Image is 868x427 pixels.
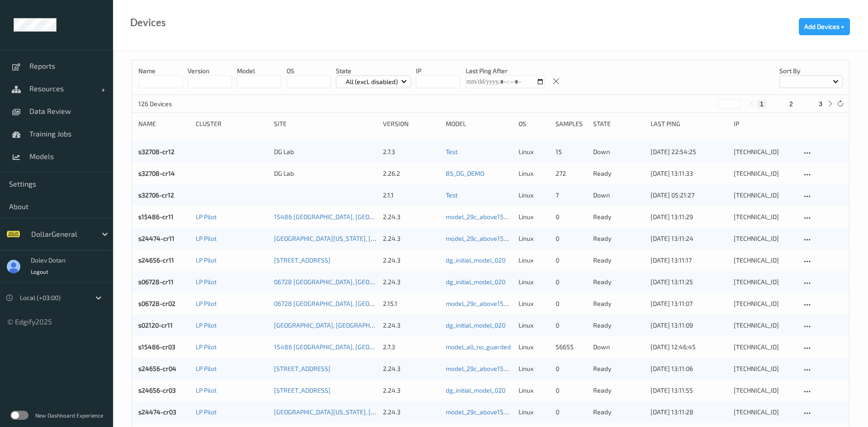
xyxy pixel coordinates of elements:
[138,408,176,416] a: s24474-cr03
[196,386,217,394] a: LP Pilot
[446,213,544,221] a: model_29c_above150_same_other
[556,212,586,221] div: 0
[519,119,549,128] div: OS
[287,66,331,75] p: OS
[734,343,795,352] div: [TECHNICAL_ID]
[274,119,377,128] div: Site
[274,408,428,416] a: [GEOGRAPHIC_DATA][US_STATE], [GEOGRAPHIC_DATA]
[519,386,549,395] p: linux
[787,100,796,108] button: 2
[593,386,644,395] p: ready
[734,386,795,395] div: [TECHNICAL_ID]
[196,278,217,286] a: LP Pilot
[593,343,644,352] p: down
[446,365,544,372] a: model_29c_above150_same_other
[556,321,586,330] div: 0
[446,256,505,264] a: dg_initial_model_020
[196,235,217,242] a: LP Pilot
[734,147,795,156] div: [TECHNICAL_ID]
[734,299,795,308] div: [TECHNICAL_ID]
[519,234,549,243] p: linux
[593,119,644,128] div: State
[383,321,439,330] div: 2.24.3
[274,169,377,178] div: DG Lab
[519,408,549,417] p: linux
[138,99,206,108] p: 126 Devices
[446,408,544,416] a: model_29c_above150_same_other
[138,213,174,221] a: s15486-cr11
[383,364,439,373] div: 2.24.3
[274,321,395,329] a: [GEOGRAPHIC_DATA], [GEOGRAPHIC_DATA]
[556,299,586,308] div: 0
[336,66,411,75] p: State
[757,100,766,108] button: 1
[556,364,586,373] div: 0
[556,147,586,156] div: 15
[519,299,549,308] p: linux
[519,212,549,221] p: linux
[593,364,644,373] p: ready
[274,343,415,351] a: 15486 [GEOGRAPHIC_DATA], [GEOGRAPHIC_DATA]
[651,212,727,221] div: [DATE] 13:11:29
[383,277,439,286] div: 2.24.3
[274,147,377,156] div: DG Lab
[383,386,439,395] div: 2.24.3
[556,191,586,200] div: 7
[446,386,505,394] a: dg_initial_model_020
[446,235,544,242] a: model_29c_above150_same_other
[383,343,439,352] div: 2.7.3
[446,278,505,286] a: dg_initial_model_020
[138,278,174,286] a: s06728-cr11
[446,169,484,177] a: BS_DG_DEMO
[274,278,415,286] a: 06728 [GEOGRAPHIC_DATA], [GEOGRAPHIC_DATA]
[734,191,795,200] div: [TECHNICAL_ID]
[651,119,727,128] div: Last Ping
[799,18,850,35] button: Add Devices +
[383,147,439,156] div: 2.7.3
[651,364,727,373] div: [DATE] 13:11:06
[416,66,460,75] p: IP
[196,365,217,372] a: LP Pilot
[593,147,644,156] p: down
[556,277,586,286] div: 0
[556,386,586,395] div: 0
[593,256,644,265] p: ready
[274,365,330,372] a: [STREET_ADDRESS]
[237,66,281,75] p: model
[651,191,727,200] div: [DATE] 05:21:27
[593,277,644,286] p: ready
[196,408,217,416] a: LP Pilot
[274,386,330,394] a: [STREET_ADDRESS]
[734,408,795,417] div: [TECHNICAL_ID]
[734,277,795,286] div: [TECHNICAL_ID]
[734,256,795,265] div: [TECHNICAL_ID]
[138,119,189,128] div: Name
[138,321,173,329] a: s02120-cr11
[274,300,415,307] a: 06728 [GEOGRAPHIC_DATA], [GEOGRAPHIC_DATA]
[138,148,175,155] a: s32708-cr12
[383,212,439,221] div: 2.24.3
[519,364,549,373] p: linux
[138,66,183,75] p: Name
[734,119,795,128] div: ip
[651,408,727,417] div: [DATE] 13:11:28
[593,299,644,308] p: ready
[383,169,439,178] div: 2.26.2
[593,408,644,417] p: ready
[593,169,644,178] p: ready
[138,169,175,177] a: s32708-cr14
[274,256,330,264] a: [STREET_ADDRESS]
[446,343,511,351] a: model_all_no_guarded
[196,343,217,351] a: LP Pilot
[446,300,544,307] a: model_29c_above150_same_other
[816,100,825,108] button: 3
[519,277,549,286] p: linux
[383,299,439,308] div: 2.15.1
[556,234,586,243] div: 0
[651,234,727,243] div: [DATE] 13:11:24
[138,300,175,307] a: s06728-cr02
[196,256,217,264] a: LP Pilot
[651,321,727,330] div: [DATE] 13:11:09
[734,364,795,373] div: [TECHNICAL_ID]
[196,119,268,128] div: Cluster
